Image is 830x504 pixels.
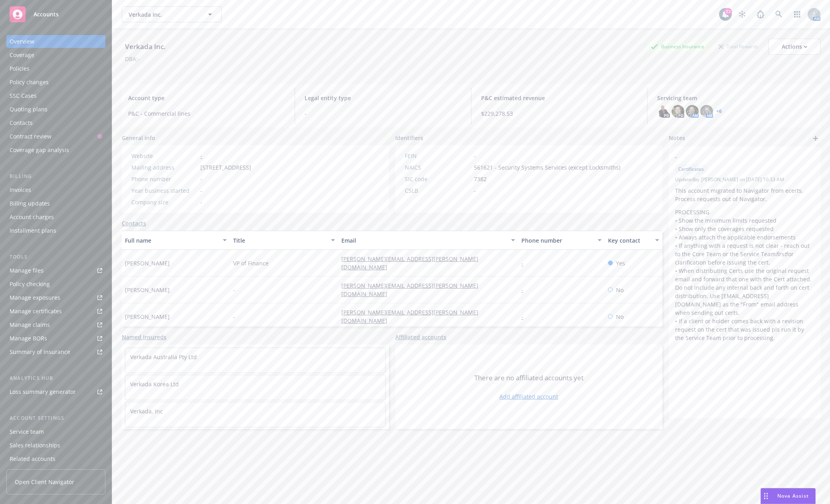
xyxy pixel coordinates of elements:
[675,208,814,342] p: PROCESSING • Show the minimum limits requested • Show only the coverages requested • Always attac...
[34,11,59,18] span: Accounts
[6,103,105,116] a: Quoting plans
[125,259,170,267] span: [PERSON_NAME]
[405,175,471,183] div: SIC code
[341,255,478,271] a: [PERSON_NAME][EMAIL_ADDRESS][PERSON_NAME][DOMAIN_NAME]
[10,197,50,210] div: Billing updates
[130,407,163,415] a: Verkada, Inc
[6,184,105,196] a: Invoices
[405,186,471,195] div: CSLB
[6,318,105,331] a: Manage claims
[6,264,105,277] a: Manage files
[200,163,251,172] span: [STREET_ADDRESS]
[128,94,285,102] span: Account type
[761,488,771,504] div: Drag to move
[6,89,105,102] a: SSC Cases
[811,134,820,143] a: add
[6,439,105,452] a: Sales relationships
[616,312,624,321] span: No
[122,219,146,227] a: Contacts
[675,186,814,203] p: This account migrated to Navigator from ecerts. Process requests out of Navigator.
[6,224,105,237] a: Installment plans
[474,152,476,160] span: -
[761,488,816,504] button: Nova Assist
[10,385,76,398] div: Loss summary generator
[6,144,105,156] a: Coverage gap analysis
[657,94,814,102] span: Servicing team
[6,211,105,223] a: Account charges
[6,3,105,26] a: Accounts
[6,305,105,318] a: Manage certificates
[200,198,202,206] span: -
[122,231,230,250] button: Full name
[675,176,814,183] span: Updated by [PERSON_NAME] on [DATE] 10:33 AM
[10,318,50,331] div: Manage claims
[131,175,197,183] div: Phone number
[131,152,197,160] div: Website
[669,146,820,348] div: -CertificatesUpdatedby [PERSON_NAME] on [DATE] 10:33 AMThis account migrated to Navigator from ec...
[130,353,197,361] a: Verkada Australia Pty Ltd
[405,152,471,160] div: FEIN
[6,291,105,304] a: Manage exposures
[395,134,423,142] span: Identifiers
[10,346,70,358] div: Summary of insurance
[10,305,62,318] div: Manage certificates
[647,42,708,51] div: Business Insurance
[608,236,650,245] div: Key contact
[122,333,166,341] a: Named insureds
[678,166,704,173] span: Certificates
[6,332,105,345] a: Manage BORs
[10,89,37,102] div: SSC Cases
[616,286,624,294] span: No
[305,109,462,118] span: -
[10,76,49,89] div: Policy changes
[734,6,750,22] a: Stop snowing
[716,109,722,114] a: +6
[10,291,60,304] div: Manage exposures
[10,117,33,129] div: Contacts
[129,10,198,19] span: Verkada Inc.
[230,231,338,250] button: Title
[6,76,105,89] a: Policy changes
[125,312,170,321] span: [PERSON_NAME]
[474,373,584,383] span: There are no affiliated accounts yet
[200,152,202,160] a: -
[6,253,105,261] div: Tools
[672,105,684,118] img: photo
[6,49,105,61] a: Coverage
[499,392,558,401] a: Add affiliated account
[233,236,326,245] div: Title
[481,109,638,118] span: $229,278.53
[10,425,44,438] div: Service team
[669,134,685,143] span: Notes
[782,39,807,54] div: Actions
[10,453,55,465] div: Related accounts
[521,236,593,245] div: Phone number
[521,259,530,267] a: -
[125,236,218,245] div: Full name
[776,250,786,258] em: first
[771,6,787,22] a: Search
[474,186,476,195] span: -
[341,308,478,324] a: [PERSON_NAME][EMAIL_ADDRESS][PERSON_NAME][DOMAIN_NAME]
[6,35,105,48] a: Overview
[10,278,50,291] div: Policy checking
[616,259,625,267] span: Yes
[122,42,169,52] div: Verkada Inc.
[131,186,197,195] div: Year business started
[10,144,69,156] div: Coverage gap analysis
[395,333,446,341] a: Affiliated accounts
[789,6,805,22] a: Switch app
[6,172,105,180] div: Billing
[10,130,52,143] div: Contract review
[6,385,105,398] a: Loss summary generator
[521,286,530,294] a: -
[777,492,809,499] span: Nova Assist
[200,186,202,195] span: -
[6,197,105,210] a: Billing updates
[341,236,506,245] div: Email
[130,380,179,388] a: Verkada Korea Ltd
[338,231,518,250] button: Email
[15,478,74,486] span: Open Client Navigator
[753,6,769,22] a: Report a Bug
[657,105,670,118] img: photo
